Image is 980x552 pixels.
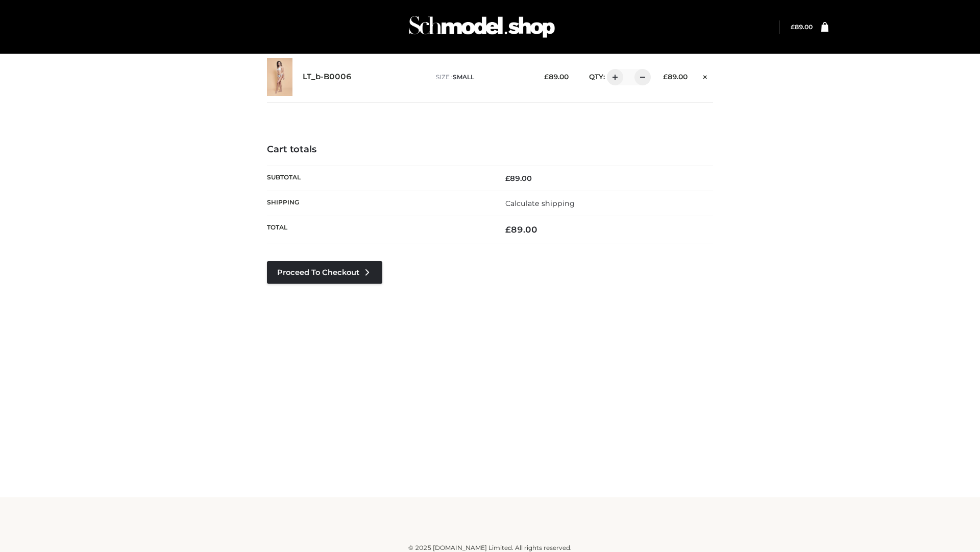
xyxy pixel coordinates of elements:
img: Schmodel Admin 964 [405,7,558,47]
span: £ [791,23,795,31]
bdi: 89.00 [791,23,813,31]
span: £ [505,174,510,183]
a: Remove this item [698,69,713,82]
span: £ [663,73,668,81]
a: £89.00 [791,23,813,31]
th: Shipping [267,191,490,216]
h4: Cart totals [267,144,713,155]
a: Proceed to Checkout [267,261,382,284]
th: Total [267,216,490,243]
th: Subtotal [267,166,490,191]
bdi: 89.00 [544,73,569,81]
div: QTY: [579,69,647,85]
span: SMALL [453,73,474,81]
a: LT_b-B0006 [303,72,352,82]
a: Calculate shipping [505,199,575,208]
img: LT_b-B0006 - SMALL [267,58,292,96]
bdi: 89.00 [505,174,532,183]
bdi: 89.00 [505,224,537,235]
span: £ [544,73,549,81]
bdi: 89.00 [663,73,688,81]
p: size : [436,73,528,82]
span: £ [505,224,511,235]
